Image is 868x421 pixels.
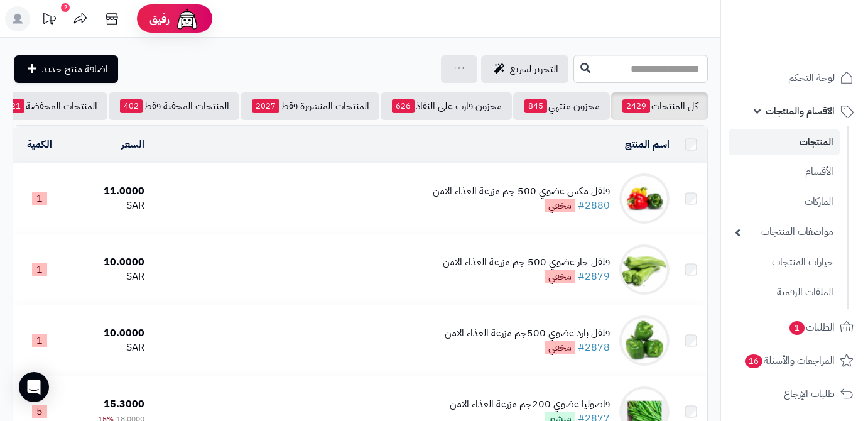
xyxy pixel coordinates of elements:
img: logo-2.png [783,28,856,55]
a: المنتجات المنشورة فقط2027 [241,92,379,120]
a: الأقسام [729,158,840,185]
div: 10.0000 [70,255,144,270]
span: 21 [7,99,24,113]
span: 402 [120,99,143,113]
span: الطلبات [788,319,835,336]
a: اسم المنتج [625,137,670,152]
div: Open Intercom Messenger [19,372,49,402]
a: طلبات الإرجاع [729,379,860,409]
span: 2027 [252,99,279,113]
img: فلفل حار عضوي 500 جم مزرعة الغذاء الامن [619,244,670,295]
img: فلفل بارد عضوي 500جم مزرعة الغذاء الامن [619,315,670,366]
a: تحديثات المنصة [33,6,65,35]
div: SAR [70,199,144,213]
div: فلفل حار عضوي 500 جم مزرعة الغذاء الامن [443,255,610,270]
div: فلفل بارد عضوي 500جم مزرعة الغذاء الامن [445,326,610,341]
img: فلفل مكس عضوي 500 جم مزرعة الغذاء الامن [619,173,670,224]
span: مخفي [545,270,575,283]
span: 5 [32,405,47,418]
a: الماركات [729,189,840,216]
div: 11.0000 [70,184,144,199]
a: المنتجات المخفية فقط402 [109,92,239,120]
a: #2880 [578,198,610,213]
span: 626 [392,99,415,113]
span: التحرير لسريع [510,62,558,77]
a: المراجعات والأسئلة16 [729,346,860,376]
a: الملفات الرقمية [729,279,840,306]
a: لوحة التحكم [729,63,860,93]
span: 16 [745,354,763,368]
a: السعر [121,137,144,152]
a: خيارات المنتجات [729,249,840,276]
a: كل المنتجات2429 [611,92,708,120]
a: #2879 [578,269,610,284]
span: اضافة منتج جديد [42,62,108,77]
div: فلفل مكس عضوي 500 جم مزرعة الغذاء الامن [433,184,610,199]
div: 2 [61,3,70,12]
a: #2878 [578,340,610,355]
img: ai-face.png [175,6,200,31]
div: 10.0000 [70,326,144,341]
span: 1 [789,320,805,335]
span: لوحة التحكم [788,69,835,87]
span: المراجعات والأسئلة [744,352,835,369]
a: اضافة منتج جديد [14,55,118,83]
span: 845 [524,99,547,113]
span: طلبات الإرجاع [784,385,835,403]
a: الطلبات1 [729,312,860,342]
span: 1 [32,334,47,347]
span: 1 [32,263,47,276]
span: الأقسام والمنتجات [766,102,835,120]
a: مخزون منتهي845 [513,92,610,120]
span: مخفي [545,199,575,212]
div: SAR [70,270,144,284]
span: مخفي [545,341,575,354]
a: التحرير لسريع [481,55,568,83]
span: رفيق [149,11,170,26]
a: مخزون قارب على النفاذ626 [381,92,512,120]
span: 1 [32,192,47,205]
span: 15.3000 [104,396,144,412]
div: SAR [70,341,144,355]
a: الكمية [27,137,52,152]
div: فاصوليا عضوي 200جم مزرعة الغذاء الامن [450,397,610,412]
a: مواصفات المنتجات [729,219,840,246]
span: 2429 [622,99,650,113]
a: المنتجات [729,129,840,155]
